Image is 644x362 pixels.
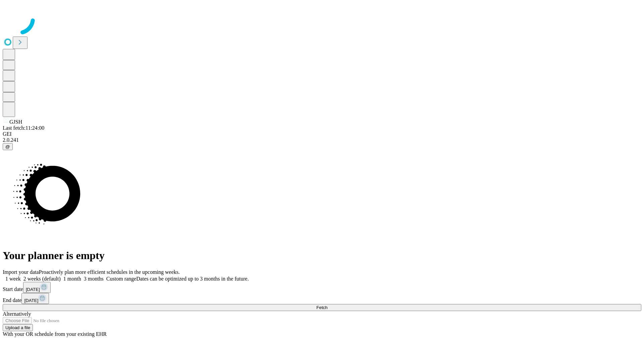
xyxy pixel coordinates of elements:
[136,276,249,282] span: Dates can be optimized up to 3 months in the future.
[106,276,136,282] span: Custom range
[3,249,641,262] h1: Your planner is empty
[84,276,104,282] span: 3 months
[3,137,641,143] div: 2.0.241
[3,143,13,150] button: @
[316,305,327,310] span: Fetch
[3,131,641,137] div: GEI
[26,287,40,292] span: [DATE]
[3,282,641,293] div: Start date
[23,282,51,293] button: [DATE]
[9,119,22,125] span: GJSH
[3,304,641,311] button: Fetch
[3,324,33,331] button: Upload a file
[3,125,44,131] span: Last fetch: 11:24:00
[3,269,39,275] span: Import your data
[63,276,81,282] span: 1 month
[24,298,38,303] span: [DATE]
[3,331,107,337] span: With your OR schedule from your existing EHR
[3,311,31,317] span: Alternatively
[23,276,61,282] span: 2 weeks (default)
[3,293,641,304] div: End date
[5,144,10,149] span: @
[5,276,21,282] span: 1 week
[21,293,49,304] button: [DATE]
[39,269,180,275] span: Proactively plan more efficient schedules in the upcoming weeks.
